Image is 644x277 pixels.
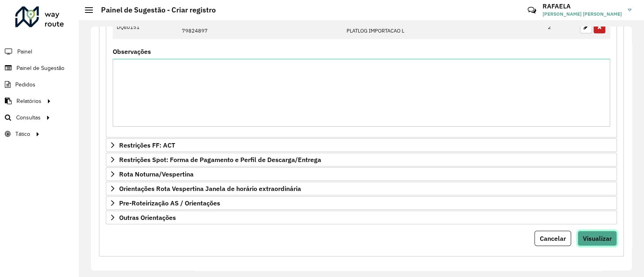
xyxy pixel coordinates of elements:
h2: Painel de Sugestão - Criar registro [93,6,216,14]
h3: RAFAELA [543,2,622,10]
a: Restrições Spot: Forma de Pagamento e Perfil de Descarga/Entrega [106,153,617,166]
a: Rota Noturna/Vespertina [106,167,617,181]
td: 79813937 79824897 [178,15,343,39]
span: Pedidos [15,80,35,89]
button: Cancelar [535,231,571,246]
td: BK BRASIL OPERACAO E PLATLOG IMPORTACAO L [342,15,543,39]
a: Restrições FF: ACT [106,138,617,152]
span: Rota Noturna/Vespertina [119,171,194,177]
span: Painel [17,47,32,56]
span: Pre-Roteirização AS / Orientações [119,200,220,206]
span: Tático [15,130,30,138]
span: Orientações Rota Vespertina Janela de horário extraordinária [119,185,301,192]
span: Restrições Spot: Forma de Pagamento e Perfil de Descarga/Entrega [119,156,321,163]
span: Cancelar [540,234,566,242]
span: Relatórios [17,97,41,105]
a: Pre-Roteirização AS / Orientações [106,196,617,210]
span: Outras Orientações [119,214,176,221]
label: Observações [113,47,151,56]
a: Orientações Rota Vespertina Janela de horário extraordinária [106,182,617,195]
a: Outras Orientações [106,211,617,224]
td: 2 [544,15,576,39]
span: Restrições FF: ACT [119,142,175,148]
span: Painel de Sugestão [17,64,64,72]
td: DQE0151 [113,15,178,39]
span: Visualizar [583,234,612,242]
span: Consultas [16,113,41,122]
span: [PERSON_NAME] [PERSON_NAME] [543,10,622,18]
button: Visualizar [578,231,617,246]
a: Contato Rápido [523,2,541,19]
